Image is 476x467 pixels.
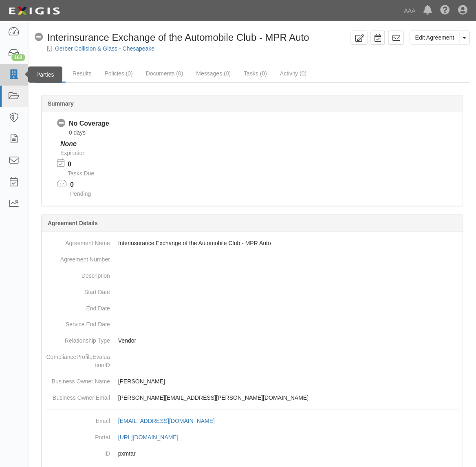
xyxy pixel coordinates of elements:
[190,65,237,82] a: Messages (0)
[45,268,110,280] dt: Description
[35,33,43,42] i: No Coverage
[441,6,450,15] i: Help Center - Complianz
[118,378,460,386] p: [PERSON_NAME]
[11,54,25,61] div: 162
[45,300,110,312] dt: End Date
[45,374,110,386] dt: Business Owner Name
[28,66,62,83] div: Parties
[35,65,66,83] a: Details
[45,235,110,247] dt: Agreement Name
[45,446,460,462] dd: pxmtar
[45,390,110,402] dt: Business Owner Email
[410,31,460,44] a: Edit Agreement
[57,119,66,128] i: No Coverage
[274,65,313,82] a: Activity (0)
[60,150,86,156] span: Expiration
[238,65,273,82] a: Tasks (0)
[68,170,94,177] span: Tasks Due
[35,31,309,44] div: Interinsurance Exchange of the Automobile Club - MPR Auto
[45,251,110,263] dt: Agreement Number
[48,100,74,107] b: Summary
[118,434,187,441] a: [URL][DOMAIN_NAME]
[45,429,110,442] dt: Portal
[99,65,139,82] a: Policies (0)
[69,129,86,136] span: Since 09/05/2025
[68,160,104,169] p: 0
[55,45,154,52] a: Gerber Collision & Glass - Chesapeake
[66,65,98,82] a: Results
[47,32,309,43] span: Interinsurance Exchange of the Automobile Club - MPR Auto
[60,140,77,147] i: None
[45,333,460,349] dd: Vendor
[140,65,190,82] a: Documents (0)
[70,180,101,190] p: 0
[48,220,98,226] b: Agreement Details
[6,4,62,18] img: logo-5460c22ac91f19d4615b14bd174203de0afe785f0fc80cf4dbbc73dc1793850b.png
[45,333,110,345] dt: Relationship Type
[118,418,224,425] a: [EMAIL_ADDRESS][DOMAIN_NAME]
[69,119,109,128] div: No Coverage
[45,235,460,251] dd: Interinsurance Exchange of the Automobile Club - MPR Auto
[45,284,110,296] dt: Start Date
[70,190,91,197] span: Pending
[45,316,110,329] dt: Service End Date
[45,349,110,370] dt: ComplianceProfileEvaluationID
[45,413,110,425] dt: Email
[400,2,420,19] a: AAA
[45,446,110,458] dt: ID
[118,417,215,425] div: [EMAIL_ADDRESS][DOMAIN_NAME]
[118,394,460,402] p: [PERSON_NAME][EMAIL_ADDRESS][PERSON_NAME][DOMAIN_NAME]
